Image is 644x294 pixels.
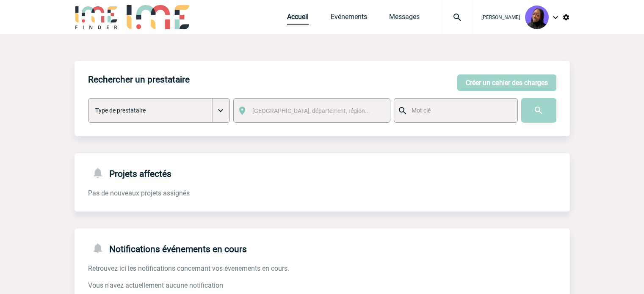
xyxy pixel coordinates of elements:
h4: Notifications événements en cours [88,242,247,254]
img: 131349-0.png [525,5,549,29]
span: [PERSON_NAME] [481,14,520,20]
img: notifications-24-px-g.png [91,167,109,179]
input: Mot clé [409,105,510,116]
img: IME-Finder [75,5,119,29]
img: notifications-24-px-g.png [91,242,109,254]
span: [GEOGRAPHIC_DATA], département, région... [252,107,370,114]
a: Evénements [331,13,367,25]
a: Messages [389,13,420,25]
h4: Projets affectés [88,167,171,179]
span: Vous n'avez actuellement aucune notification [88,281,223,289]
h4: Rechercher un prestataire [88,74,190,85]
input: Submit [521,98,556,123]
a: Accueil [287,13,309,25]
span: Retrouvez ici les notifications concernant vos évenements en cours. [88,264,289,272]
span: Pas de nouveaux projets assignés [88,189,190,197]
